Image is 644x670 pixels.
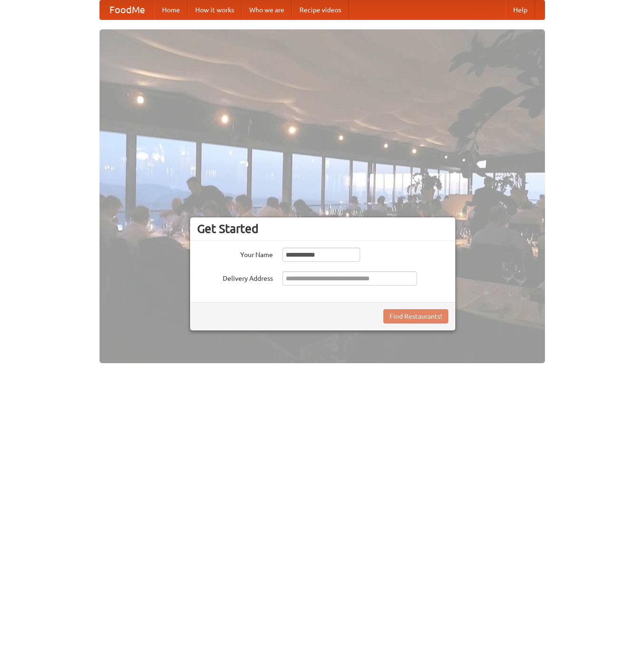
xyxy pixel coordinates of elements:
[197,248,273,259] label: Your Name
[242,0,292,19] a: Who we are
[188,0,242,19] a: How it works
[292,0,349,19] a: Recipe videos
[383,309,448,323] button: Find Restaurants!
[197,271,273,283] label: Delivery Address
[154,0,188,19] a: Home
[197,222,448,236] h3: Get Started
[506,0,535,19] a: Help
[100,0,154,19] a: FoodMe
